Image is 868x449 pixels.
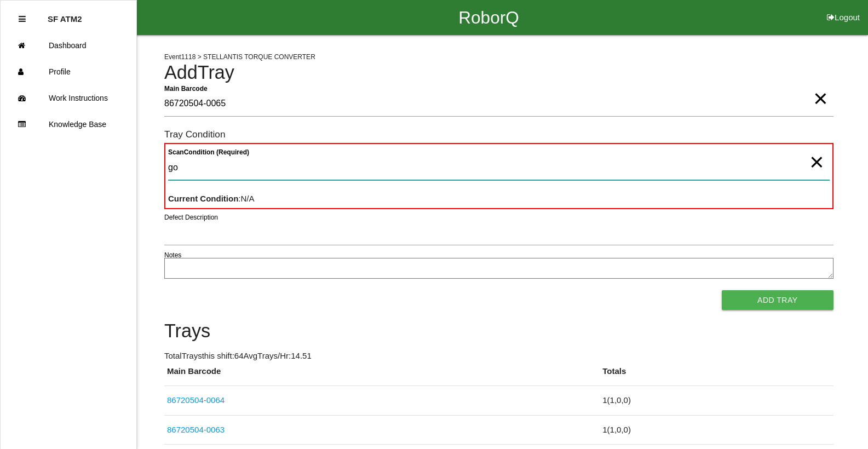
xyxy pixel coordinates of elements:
[168,194,238,203] b: Current Condition
[168,194,255,203] span: : N/A
[164,321,833,342] h4: Trays
[167,425,225,434] a: 86720504-0063
[164,84,208,92] b: Main Barcode
[1,111,136,137] a: Knowledge Base
[164,53,315,61] span: Event 1118 > STELLANTIS TORQUE CONVERTER
[600,365,833,386] th: Totals
[168,148,249,156] b: Scan Condition (Required)
[48,6,82,24] p: SF ATM2
[1,85,136,111] a: Work Instructions
[19,6,26,32] div: Close
[164,129,833,140] h6: Tray Condition
[600,386,833,416] td: 1 ( 1 , 0 , 0 )
[809,140,824,162] span: Clear Input
[164,91,833,117] input: Required
[164,250,181,260] label: Notes
[722,290,833,310] button: Add Tray
[600,415,833,445] td: 1 ( 1 , 0 , 0 )
[164,365,600,386] th: Main Barcode
[164,350,833,362] p: Total Trays this shift: 64 Avg Trays /Hr: 14.51
[1,32,136,59] a: Dashboard
[1,59,136,85] a: Profile
[164,212,218,222] label: Defect Description
[164,62,833,83] h4: Add Tray
[167,395,225,405] a: 86720504-0064
[813,77,827,99] span: Clear Input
